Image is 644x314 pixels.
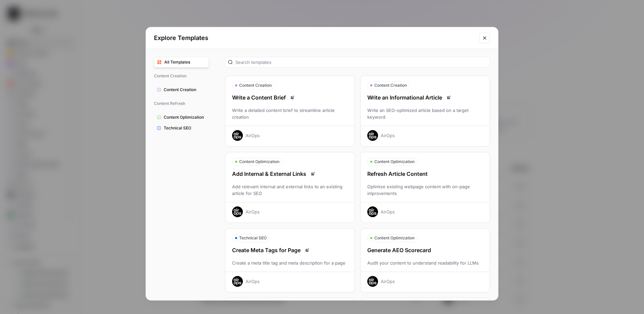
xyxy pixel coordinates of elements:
h2: Explore Templates [154,33,475,43]
span: Content Refresh [154,98,209,109]
span: Technical SEO [164,125,206,131]
span: Content Creation [154,70,209,82]
div: AirOps [246,278,260,285]
button: Technical SEO [154,123,209,133]
div: Add relevant internal and external links to an existing article for SEO [225,183,355,197]
input: Search templates [235,59,487,66]
a: Read docs [445,93,453,102]
span: Content Creation [164,87,206,93]
button: Content Creation [154,84,209,95]
span: Content Creation [374,82,407,88]
div: Write an SEO-optimized article based on a target keyword [361,107,490,120]
span: Content Optimization [164,114,206,120]
span: All Templates [164,59,206,65]
button: Close modal [479,33,490,43]
div: Write a detailed content brief to streamline article creation [225,107,355,120]
div: Generate AEO Scorecard [361,246,490,254]
div: Optimize existing webpage content with on-page improvements [361,183,490,197]
button: Content OptimizationRefresh Article ContentOptimize existing webpage content with on-page improve... [360,152,490,223]
span: Content Optimization [239,159,279,165]
button: Content Optimization [154,112,209,123]
button: Content OptimizationAdd Internal & External LinksRead docsAdd relevant internal and external link... [225,152,355,223]
a: Read docs [309,170,317,178]
button: Content CreationWrite a Content BriefRead docsWrite a detailed content brief to streamline articl... [225,76,355,147]
div: AirOps [381,278,395,285]
div: AirOps [246,208,260,215]
span: Content Optimization [374,159,415,165]
button: Technical SEOCreate Meta Tags for PageRead docsCreate a meta title tag and meta description for a... [225,228,355,292]
div: Create Meta Tags for Page [225,246,355,254]
div: Refresh Article Content [361,170,490,178]
div: AirOps [246,132,260,139]
a: Read docs [288,93,297,102]
div: AirOps [381,208,395,215]
div: Add Internal & External Links [225,170,355,178]
span: Content Creation [239,82,272,88]
a: Read docs [303,246,311,254]
div: Write an Informational Article [361,93,490,102]
button: All Templates [154,57,209,68]
button: Content OptimizationGenerate AEO ScorecardAudit your content to understand readability for LLMsAi... [360,228,490,292]
div: Create a meta title tag and meta description for a page [225,260,355,266]
div: Audit your content to understand readability for LLMs [361,260,490,266]
div: Write a Content Brief [225,93,355,102]
span: Technical SEO [239,235,267,241]
div: AirOps [381,132,395,139]
span: Content Optimization [374,235,415,241]
button: Content CreationWrite an Informational ArticleRead docsWrite an SEO-optimized article based on a ... [360,76,490,147]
